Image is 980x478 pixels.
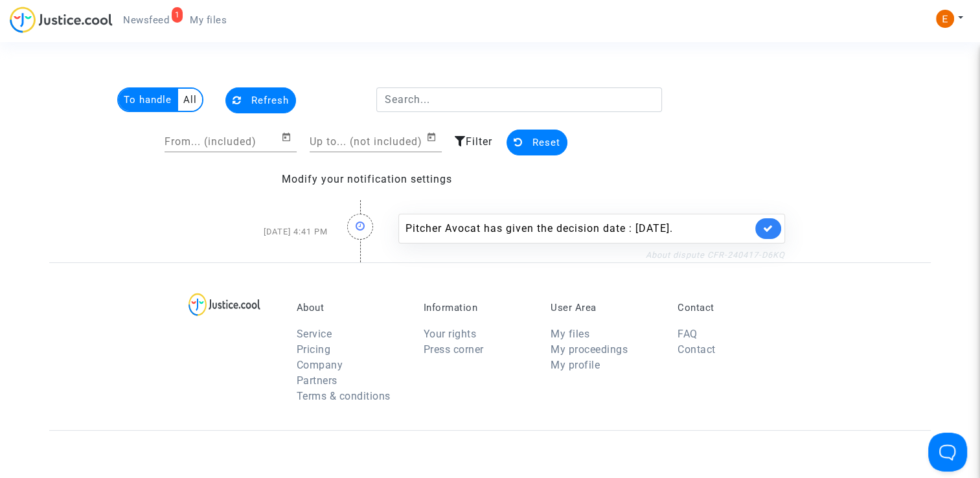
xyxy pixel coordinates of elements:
[532,137,560,148] span: Reset
[251,95,289,106] span: Refresh
[646,250,785,260] a: About dispute CFR-240417-D6KQ
[936,10,954,28] img: ACg8ocIeiFvHKe4dA5oeRFd_CiCnuxWUEc1A2wYhRJE3TTWt=s96-c
[426,130,442,145] button: Open calendar
[281,130,297,145] button: Open calendar
[678,343,716,356] a: Contact
[188,293,260,316] img: logo-lg.svg
[185,201,337,262] div: [DATE] 4:41 PM
[297,359,343,371] a: Company
[297,328,332,340] a: Service
[172,7,183,23] div: 1
[551,343,628,356] a: My proceedings
[678,328,698,340] a: FAQ
[282,173,452,185] a: Modify your notification settings
[119,89,178,111] multi-toggle-item: To handle
[466,135,492,148] span: Filter
[10,6,113,33] img: jc-logo.svg
[297,343,331,356] a: Pricing
[424,302,531,313] p: Information
[424,343,484,356] a: Press corner
[424,328,477,340] a: Your rights
[225,87,296,113] button: Refresh
[179,10,237,30] a: My files
[178,89,202,111] multi-toggle-item: All
[123,14,169,26] span: Newsfeed
[507,130,567,155] button: Reset
[405,221,752,236] div: Pitcher Avocat has given the decision date : [DATE].
[297,390,391,402] a: Terms & conditions
[551,328,589,340] a: My files
[678,302,785,313] p: Contact
[190,14,227,26] span: My files
[113,10,179,30] a: 1Newsfeed
[297,374,337,387] a: Partners
[928,433,967,472] iframe: Help Scout Beacon - Open
[551,359,600,371] a: My profile
[297,302,404,313] p: About
[551,302,658,313] p: User Area
[376,87,662,112] input: Search...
